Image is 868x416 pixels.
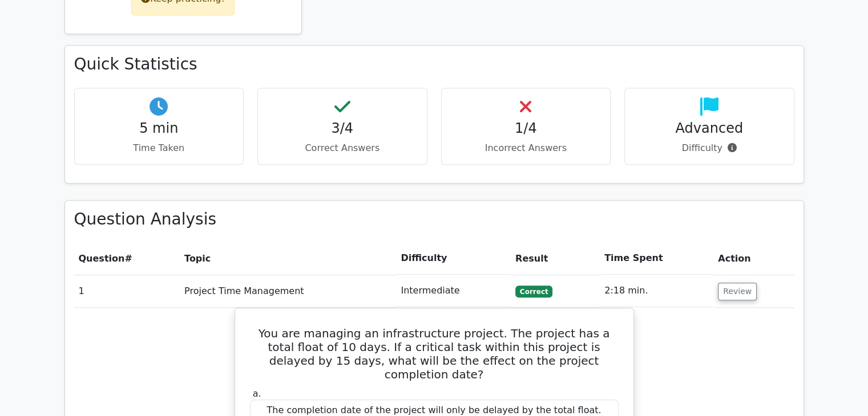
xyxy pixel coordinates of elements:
[74,275,180,307] td: 1
[84,141,235,155] p: Time Taken
[267,141,418,155] p: Correct Answers
[634,120,785,137] h4: Advanced
[451,120,601,137] h4: 1/4
[249,327,620,381] h5: You are managing an infrastructure project. The project has a total float of 10 days. If a critic...
[634,141,785,155] p: Difficulty
[600,242,713,275] th: Time Spent
[74,210,794,229] h3: Question Analysis
[451,141,601,155] p: Incorrect Answers
[74,242,180,275] th: #
[74,55,794,74] h3: Quick Statistics
[180,242,396,275] th: Topic
[511,242,600,275] th: Result
[253,388,261,399] span: a.
[267,120,418,137] h4: 3/4
[600,275,713,307] td: 2:18 min.
[713,242,794,275] th: Action
[79,253,125,264] span: Question
[718,283,757,300] button: Review
[396,242,511,275] th: Difficulty
[180,275,396,307] td: Project Time Management
[84,120,235,137] h4: 5 min
[515,286,552,297] span: Correct
[396,275,511,307] td: Intermediate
